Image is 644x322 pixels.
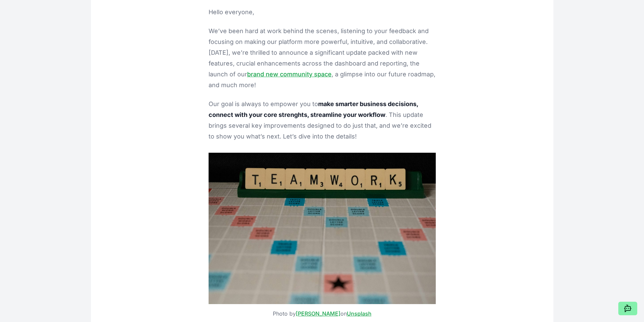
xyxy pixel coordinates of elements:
[296,310,340,317] a: [PERSON_NAME]
[247,71,332,78] a: brand new community space
[209,100,418,118] strong: make smarter business decisions, connect with your core strenghts, streamline your workflow
[347,310,372,317] a: Unsplash
[209,7,436,18] p: Hello everyone,
[209,99,436,142] p: Our goal is always to empower you to . This update brings several key improvements designed to do...
[209,26,436,91] p: We’ve been hard at work behind the scenes, listening to your feedback and focusing on making our ...
[209,309,436,318] figcaption: Photo by on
